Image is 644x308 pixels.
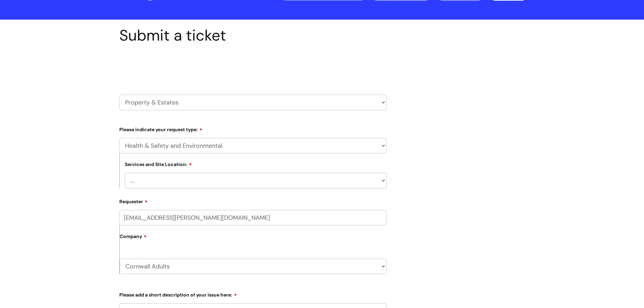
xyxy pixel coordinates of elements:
[120,231,386,246] label: Company
[119,210,386,226] input: Email
[119,290,386,298] label: Please add a short description of your issue here:
[125,161,192,167] label: Services and Site Location:
[119,196,386,205] label: Requester
[119,124,386,133] label: Please indicate your request type:
[119,26,386,45] h1: Submit a ticket
[119,60,386,73] h2: Select issue type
